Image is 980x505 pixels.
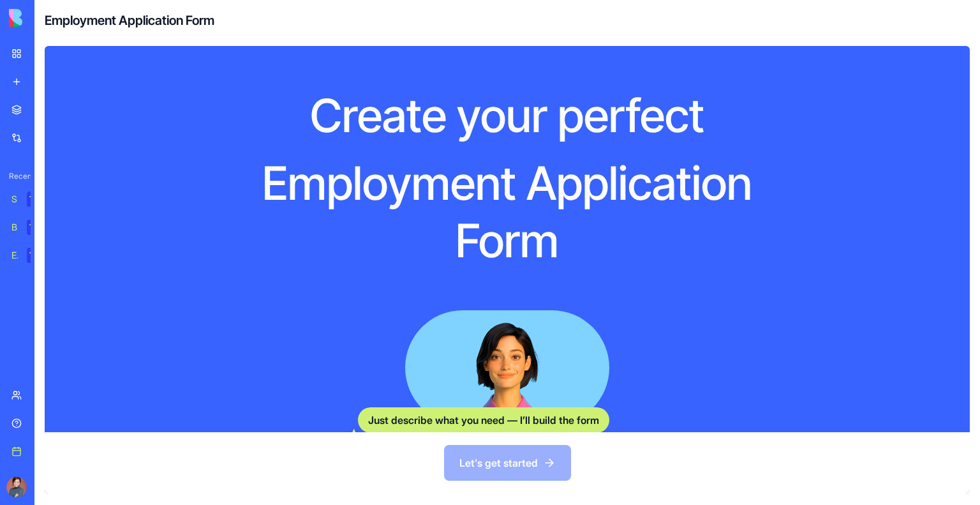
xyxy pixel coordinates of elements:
[11,193,18,206] div: Social Media Content Generator
[11,221,18,234] div: Blog Generation Pro
[11,249,18,262] div: Email Marketing Generator
[4,171,31,181] span: Recent
[6,477,27,497] img: ACg8ocKTylsqrn6ynr50IPz6NDSgLrkDamR36B1MzsgU3tXTZ5qJ_yHc=s96-c
[45,11,214,29] h4: Employment Application Form
[27,192,47,207] div: TRY
[221,87,793,144] h1: Create your perfect
[27,248,47,263] div: TRY
[358,407,609,433] div: Just describe what you need — I’ll build the form
[27,220,47,235] div: TRY
[4,243,55,268] a: Email Marketing GeneratorTRY
[221,155,793,269] h1: Employment Application Form
[9,9,88,27] img: logo
[4,215,55,240] a: Blog Generation ProTRY
[4,186,55,212] a: Social Media Content GeneratorTRY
